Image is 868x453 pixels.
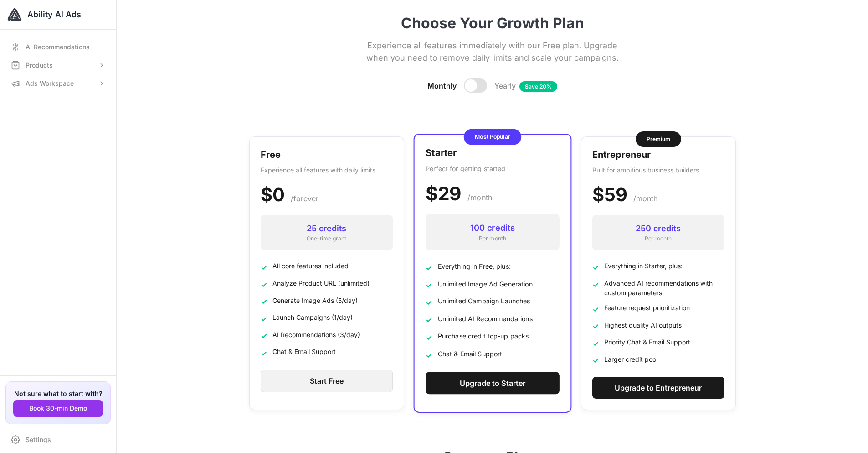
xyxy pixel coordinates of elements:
span: Chat & Email Support [437,349,502,359]
h3: Entrepreneur [592,148,724,161]
div: Products [11,61,53,70]
a: Settings [5,432,111,448]
span: /month [633,194,657,203]
div: Ads Workspace [11,79,74,88]
a: Ability AI Ads [7,7,109,22]
span: Generate Image Ads (5/day) [272,296,358,305]
span: Launch Campaigns (1/day) [272,312,353,322]
span: /forever [291,194,318,203]
span: Save 20% [519,81,557,92]
span: ✓ [261,330,267,341]
button: Start Free [261,370,393,392]
div: One-time grant [268,234,385,243]
span: Priority Chat & Email Support [604,337,690,347]
span: All core features included [272,261,349,271]
h3: Free [261,148,393,161]
div: Per month [600,234,717,243]
p: Built for ambitious business builders [592,165,724,175]
button: Products [5,57,111,73]
span: Everything in Free, plus: [437,261,510,271]
button: Upgrade to Entrepreneur [592,377,724,399]
h1: Choose Your Growth Plan [249,15,736,32]
span: Larger credit pool [604,354,657,364]
span: ✓ [592,338,599,349]
span: ✓ [592,355,599,366]
span: ✓ [261,296,267,307]
button: Upgrade to Starter [426,372,560,394]
h3: Starter [426,146,560,160]
span: ✓ [426,332,432,343]
span: Chat & Email Support [272,347,336,356]
span: Analyze Product URL (unlimited) [272,278,370,288]
h3: Not sure what to start with? [13,389,103,398]
span: Unlimited AI Recommendations [437,314,532,323]
span: ✓ [426,262,432,273]
span: ✓ [261,262,267,273]
span: Monthly [427,80,457,91]
span: Yearly [494,80,557,91]
button: Ads Workspace [5,75,111,92]
div: Per month [433,234,552,243]
span: ✓ [592,321,599,332]
span: ✓ [261,279,267,290]
p: Perfect for getting started [426,164,560,173]
div: 250 credits [600,222,717,234]
a: AI Recommendations [5,39,111,55]
span: Advanced AI recommendations with custom parameters [604,278,724,297]
span: $59 [592,183,627,206]
span: ✓ [426,297,432,308]
span: Everything in Starter, plus: [604,261,683,271]
span: ✓ [592,262,599,273]
div: 100 credits [433,222,552,234]
p: Experience all features immediately with our Free plan. Upgrade when you need to remove daily lim... [356,39,629,64]
span: ✓ [261,348,267,359]
span: Highest quality AI outputs [604,320,682,330]
span: Unlimited Campaign Launches [437,297,530,306]
span: ✓ [592,279,599,290]
div: 25 credits [268,222,385,234]
span: Purchase credit top-up packs [437,331,529,341]
span: ✓ [261,313,267,324]
button: Book 30-min Demo [13,400,103,417]
span: Unlimited Image Ad Generation [437,279,532,288]
span: $29 [426,182,462,205]
span: /month [467,193,492,202]
span: ✓ [426,315,432,326]
span: AI Recommendations (3/day) [272,330,360,339]
span: ✓ [592,304,599,315]
span: $0 [261,183,285,206]
span: Feature request prioritization [604,303,690,312]
p: Experience all features with daily limits [261,165,393,175]
span: Ability AI Ads [27,8,81,21]
span: ✓ [426,349,432,360]
span: ✓ [426,280,432,291]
